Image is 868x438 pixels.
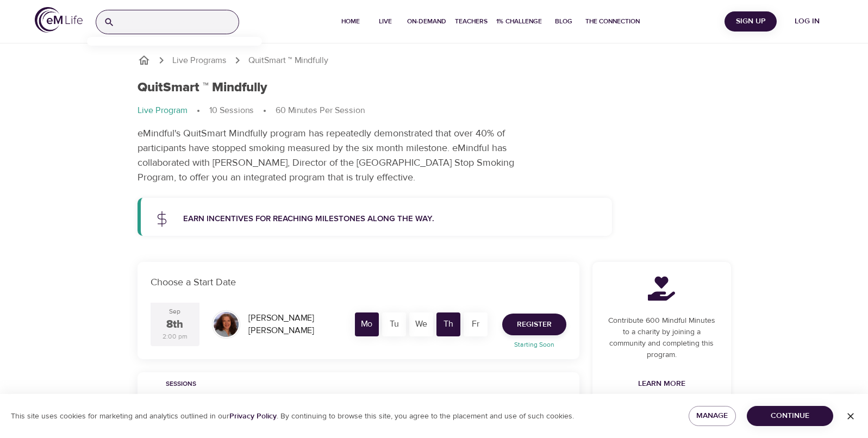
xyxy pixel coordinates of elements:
span: Continue [755,409,825,423]
button: Continue [747,406,833,426]
button: Sign Up [725,11,777,32]
p: Live Program [138,104,188,117]
span: Live [372,16,398,27]
span: The Connection [585,16,640,27]
span: Sign Up [729,15,772,28]
p: Starting Soon [496,340,573,349]
div: Th [436,312,460,336]
div: Fr [464,312,488,336]
div: Tu [382,312,406,336]
a: Learn More [634,374,690,394]
nav: breadcrumb [138,104,731,117]
span: On-Demand [407,16,446,27]
img: logo [35,7,83,33]
span: Blog [551,16,577,27]
span: Sessions [144,379,218,390]
p: Earn incentives for reaching milestones along the way. [183,213,600,226]
a: Live Programs [172,54,227,67]
nav: breadcrumb [138,54,731,67]
div: Mo [355,312,379,336]
div: We [409,312,433,336]
p: Contribute 600 Mindful Minutes to a charity by joining a community and completing this program. [605,315,718,361]
button: Log in [781,11,833,32]
span: Log in [785,15,829,28]
input: Find programs, teachers, etc... [119,10,239,34]
span: Manage [697,409,727,423]
p: 10 Sessions [209,104,254,117]
span: Home [338,16,364,27]
p: QuitSmart ™ Mindfully [248,54,328,67]
button: Manage [689,406,736,426]
span: Learn More [638,377,685,391]
div: Sep [169,307,180,316]
div: 8th [166,317,183,333]
p: Choose a Start Date [151,275,566,290]
p: 60 Minutes Per Session [276,104,365,117]
span: 1% Challenge [496,16,542,27]
div: 2:00 pm [163,332,188,341]
span: Teachers [455,16,488,27]
div: [PERSON_NAME] [PERSON_NAME] [244,308,345,341]
button: Register [502,314,566,335]
a: Privacy Policy [229,411,277,421]
p: eMindful's QuitSmart Mindfully program has repeatedly demonstrated that over 40% of participants ... [138,126,545,185]
span: Register [517,318,552,331]
h1: QuitSmart ™ Mindfully [138,80,267,96]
